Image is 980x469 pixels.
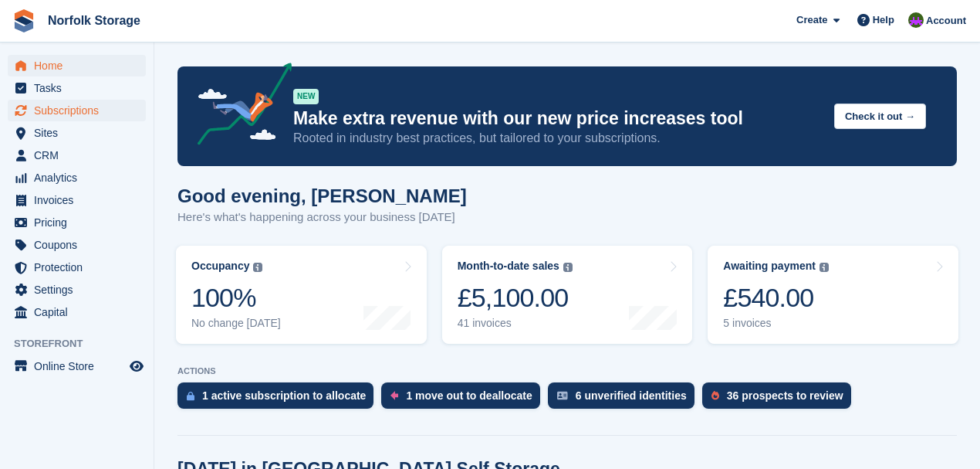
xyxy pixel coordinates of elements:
div: No change [DATE] [191,317,281,330]
a: menu [8,77,146,99]
img: Tom Pearson [908,12,924,28]
span: Storefront [14,336,154,352]
span: Settings [34,279,127,301]
img: icon-info-grey-7440780725fd019a000dd9b08b2336e03edf1995a4989e88bcd33f0948082b44.svg [819,263,829,272]
span: Pricing [34,212,127,233]
a: Preview store [127,357,146,376]
span: Home [34,55,127,76]
div: Awaiting payment [723,260,816,273]
span: Online Store [34,355,127,377]
a: Awaiting payment £540.00 5 invoices [708,246,958,344]
a: menu [8,122,146,144]
button: Check it out → [834,104,926,129]
div: NEW [293,89,319,104]
span: Analytics [34,167,127,189]
a: menu [8,257,146,278]
img: active_subscription_to_allocate_icon-d502201f5373d7db506a760aba3b589e785aa758c864c3986d89f69b8ff3... [187,391,194,401]
div: 1 move out to deallocate [406,389,532,402]
span: Subscriptions [34,100,127,121]
p: Here's what's happening across your business [DATE] [177,209,467,226]
a: menu [8,167,146,189]
img: stora-icon-8386f47178a22dfd0bd8f6a31ec36ba5ce8667c1dd55bd0f319d3a0aa187defe.svg [12,9,35,32]
img: price-adjustments-announcement-icon-8257ccfd72463d97f412b2fc003d46551f7dbcb40ab6d574587a9cd5c0d94... [184,63,292,151]
span: Coupons [34,234,127,256]
img: prospect-51fa495bee0391a8d652442698ab0144808aea92771e9ea1ae160a38d050c398.svg [711,391,719,400]
div: Month-to-date sales [458,260,559,273]
a: Month-to-date sales £5,100.00 41 invoices [442,246,693,344]
a: menu [8,189,146,211]
a: 36 prospects to review [702,382,859,416]
a: menu [8,100,146,121]
img: icon-info-grey-7440780725fd019a000dd9b08b2336e03edf1995a4989e88bcd33f0948082b44.svg [563,263,573,272]
span: CRM [34,144,127,166]
img: verify_identity-adf6edd0f0f0b5bbfe63781bf79b02c33cf7c696d77639b501bdc392416b5a36.svg [557,391,568,400]
p: Rooted in industry best practices, but tailored to your subscriptions. [293,130,822,147]
a: menu [8,279,146,301]
div: £5,100.00 [458,282,573,314]
div: 100% [191,282,281,314]
div: £540.00 [723,282,829,314]
div: Occupancy [191,260,249,273]
div: 5 invoices [723,317,829,330]
span: Protection [34,257,127,278]
a: menu [8,212,146,233]
p: Make extra revenue with our new price increases tool [293,107,822,130]
a: menu [8,355,146,377]
div: 1 active subscription to allocate [202,389,366,402]
span: Capital [34,301,127,323]
a: 1 active subscription to allocate [177,382,381,416]
p: ACTIONS [177,366,957,376]
a: menu [8,234,146,256]
a: menu [8,301,146,323]
a: 6 unverified identities [548,382,702,416]
span: Sites [34,122,127,144]
img: icon-info-grey-7440780725fd019a000dd9b08b2336e03edf1995a4989e88bcd33f0948082b44.svg [253,263,262,272]
span: Tasks [34,77,127,99]
h1: Good evening, [PERSON_NAME] [177,185,467,206]
a: Norfolk Storage [42,8,147,33]
div: 6 unverified identities [576,389,687,402]
a: menu [8,55,146,76]
span: Create [796,12,827,28]
div: 36 prospects to review [727,389,843,402]
a: menu [8,144,146,166]
div: 41 invoices [458,317,573,330]
img: move_outs_to_deallocate_icon-f764333ba52eb49d3ac5e1228854f67142a1ed5810a6f6cc68b1a99e826820c5.svg [390,391,398,400]
span: Help [873,12,894,28]
a: Occupancy 100% No change [DATE] [176,246,427,344]
a: 1 move out to deallocate [381,382,547,416]
span: Account [926,13,966,29]
span: Invoices [34,189,127,211]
